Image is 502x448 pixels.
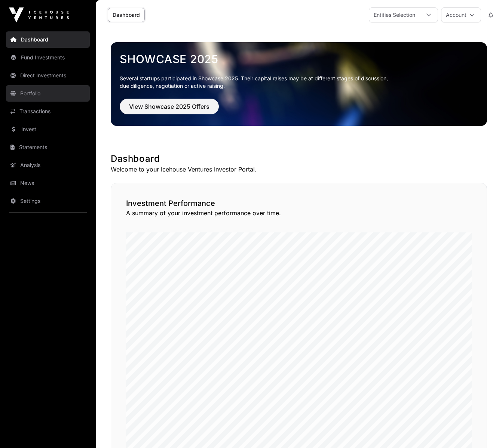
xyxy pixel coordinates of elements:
[6,67,90,84] a: Direct Investments
[129,102,209,111] span: View Showcase 2025 Offers
[111,153,487,165] h1: Dashboard
[6,121,90,138] a: Invest
[6,85,90,102] a: Portfolio
[6,193,90,209] a: Settings
[369,8,420,22] div: Entities Selection
[126,208,472,217] p: A summary of your investment performance over time.
[6,103,90,120] a: Transactions
[441,7,481,22] button: Account
[9,7,69,22] img: Icehouse Ventures Logo
[120,99,219,114] button: View Showcase 2025 Offers
[111,42,487,126] img: Showcase 2025
[120,75,478,90] p: Several startups participated in Showcase 2025. Their capital raises may be at different stages o...
[111,165,487,174] p: Welcome to your Icehouse Ventures Investor Portal.
[120,106,219,114] a: View Showcase 2025 Offers
[6,157,90,173] a: Analysis
[6,31,90,48] a: Dashboard
[108,8,145,22] a: Dashboard
[6,139,90,155] a: Statements
[126,198,472,208] h2: Investment Performance
[120,52,478,66] a: Showcase 2025
[465,412,502,448] iframe: Chat Widget
[6,49,90,66] a: Fund Investments
[6,175,90,191] a: News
